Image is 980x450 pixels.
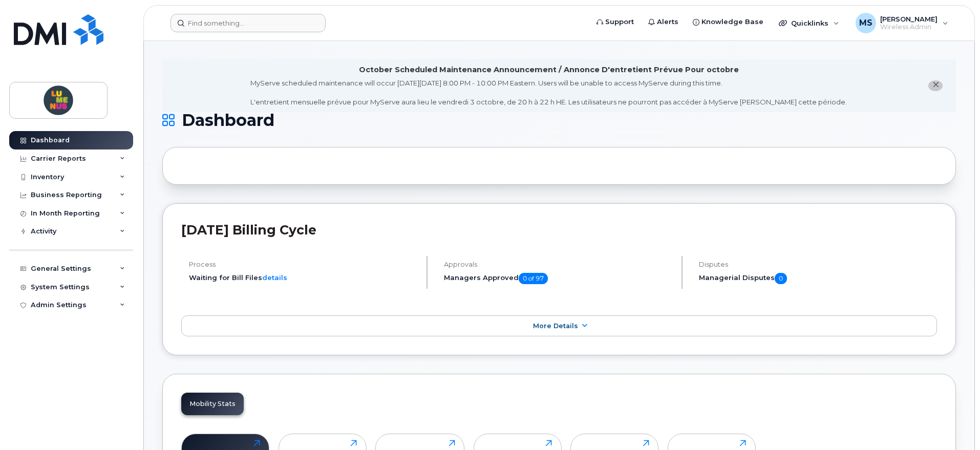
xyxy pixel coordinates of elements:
h4: Approvals [444,261,673,268]
span: 0 [775,273,787,284]
span: More Details [533,322,578,330]
h4: Disputes [699,261,937,268]
h4: Process [189,261,418,268]
div: October Scheduled Maintenance Announcement / Annonce D'entretient Prévue Pour octobre [359,65,739,75]
h2: [DATE] Billing Cycle [181,222,937,238]
div: MyServe scheduled maintenance will occur [DATE][DATE] 8:00 PM - 10:00 PM Eastern. Users will be u... [250,78,847,107]
span: Dashboard [182,113,274,128]
a: details [262,273,287,282]
h5: Managerial Disputes [699,273,937,284]
li: Waiting for Bill Files [189,273,418,283]
button: close notification [928,80,943,91]
h5: Managers Approved [444,273,673,284]
span: 0 of 97 [519,273,548,284]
